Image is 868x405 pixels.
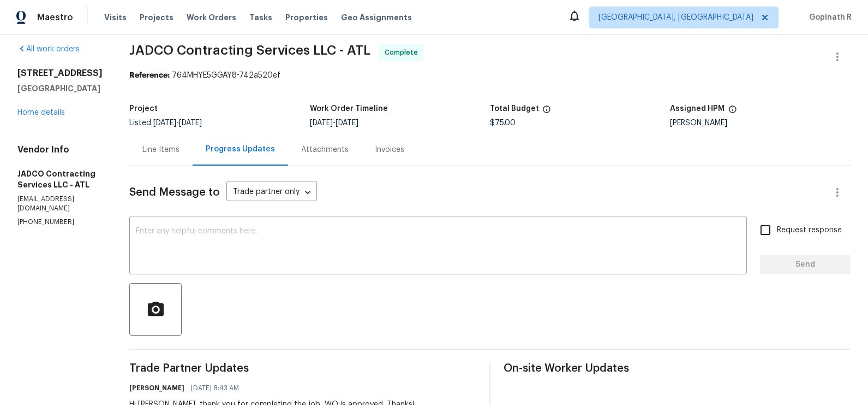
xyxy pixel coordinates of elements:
[310,119,333,127] span: [DATE]
[17,45,80,53] a: All work orders
[140,12,173,23] span: Projects
[17,83,103,94] h5: [GEOGRAPHIC_DATA]
[598,12,753,23] span: [GEOGRAPHIC_DATA], [GEOGRAPHIC_DATA]
[37,12,73,23] span: Maestro
[142,144,179,155] div: Line Items
[375,144,404,155] div: Invoices
[542,105,551,119] span: The total cost of line items that have been proposed by Opendoor. This sum includes line items th...
[671,119,851,127] div: [PERSON_NAME]
[17,68,103,79] h2: [STREET_ADDRESS]
[226,184,317,202] div: Trade partner only
[490,119,516,127] span: $75.00
[129,363,476,374] span: Trade Partner Updates
[504,363,851,374] span: On-site Worker Updates
[385,47,422,58] span: Complete
[310,119,358,127] span: -
[153,119,202,127] span: -
[336,119,358,127] span: [DATE]
[179,119,202,127] span: [DATE]
[490,105,539,113] h5: Total Budget
[301,144,349,155] div: Attachments
[341,12,412,23] span: Geo Assignments
[129,187,220,198] span: Send Message to
[17,109,65,116] a: Home details
[805,12,852,23] span: Gopinath R
[17,195,103,213] p: [EMAIL_ADDRESS][DOMAIN_NAME]
[310,105,388,113] h5: Work Order Timeline
[17,218,103,227] p: [PHONE_NUMBER]
[728,105,737,119] span: The hpm assigned to this work order.
[153,119,176,127] span: [DATE]
[671,105,725,113] h5: Assigned HPM
[206,144,275,155] div: Progress Updates
[17,168,103,190] h5: JADCO Contracting Services LLC - ATL
[104,12,127,23] span: Visits
[129,70,851,81] div: 764MHYE5GGAY8-742a520ef
[129,119,202,127] span: Listed
[129,72,170,79] b: Reference:
[187,12,236,23] span: Work Orders
[191,383,239,394] span: [DATE] 8:43 AM
[249,14,272,21] span: Tasks
[285,12,328,23] span: Properties
[17,144,103,155] h4: Vendor Info
[129,105,158,113] h5: Project
[129,383,184,394] h6: [PERSON_NAME]
[129,44,370,57] span: JADCO Contracting Services LLC - ATL
[777,225,842,236] span: Request response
